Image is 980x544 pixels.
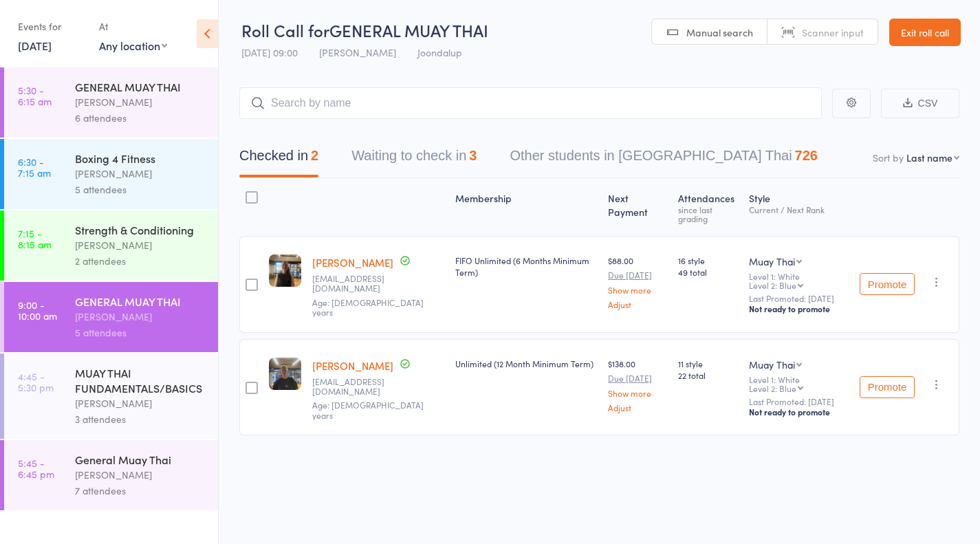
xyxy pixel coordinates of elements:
[4,353,218,439] a: 4:45 -5:30 pmMUAY THAI FUNDAMENTALS/BASICS[PERSON_NAME]3 attendees
[312,255,393,270] a: [PERSON_NAME]
[18,38,52,53] a: [DATE]
[319,45,396,59] span: [PERSON_NAME]
[239,141,318,177] button: Checked in2
[75,411,206,427] div: 3 attendees
[4,67,218,138] a: 5:30 -6:15 amGENERAL MUAY THAI[PERSON_NAME]6 attendees
[608,358,666,412] div: $138.00
[312,274,444,294] small: paige.aitcheson94@gmail.com
[686,25,753,39] span: Manual search
[75,294,206,309] div: GENERAL MUAY THAI
[75,395,206,411] div: [PERSON_NAME]
[75,365,206,395] div: MUAY THAI FUNDAMENTALS/BASICS
[18,299,57,321] time: 9:00 - 10:00 am
[75,309,206,325] div: [PERSON_NAME]
[749,358,795,371] div: Muay Thai
[239,87,822,119] input: Search by name
[269,254,301,287] img: image1736299619.png
[678,358,739,369] span: 11 style
[608,254,666,309] div: $88.00
[678,266,739,278] span: 49 total
[417,45,462,59] span: Joondalup
[18,15,85,38] div: Events for
[4,139,218,209] a: 6:30 -7:15 amBoxing 4 Fitness[PERSON_NAME]5 attendees
[351,141,477,177] button: Waiting to check in3
[18,228,52,250] time: 7:15 - 8:15 am
[75,325,206,340] div: 5 attendees
[873,151,904,164] label: Sort by
[4,210,218,281] a: 7:15 -8:15 amStrength & Conditioning[PERSON_NAME]2 attendees
[469,148,477,163] div: 3
[241,45,298,59] span: [DATE] 09:00
[18,85,52,107] time: 5:30 - 6:15 am
[75,483,206,499] div: 7 attendees
[510,141,818,177] button: Other students in [GEOGRAPHIC_DATA] Thai726
[749,294,849,303] small: Last Promoted: [DATE]
[602,184,672,230] div: Next Payment
[18,371,54,393] time: 4:45 - 5:30 pm
[75,222,206,237] div: Strength & Conditioning
[678,369,739,381] span: 22 total
[455,358,597,369] div: Unlimited (12 Month Minimum Term)
[75,151,206,166] div: Boxing 4 Fitness
[312,399,424,420] span: Age: [DEMOGRAPHIC_DATA] years
[75,166,206,182] div: [PERSON_NAME]
[802,25,864,39] span: Scanner input
[860,376,915,398] button: Promote
[860,273,915,295] button: Promote
[608,300,666,309] a: Adjust
[889,19,961,46] a: Exit roll call
[749,303,849,314] div: Not ready to promote
[749,397,849,406] small: Last Promoted: [DATE]
[4,440,218,510] a: 5:45 -6:45 pmGeneral Muay Thai[PERSON_NAME]7 attendees
[99,38,167,53] div: Any location
[749,406,849,417] div: Not ready to promote
[99,15,167,38] div: At
[75,253,206,269] div: 2 attendees
[749,272,849,290] div: Level 1: White
[311,148,318,163] div: 2
[906,151,952,164] div: Last name
[75,467,206,483] div: [PERSON_NAME]
[608,403,666,412] a: Adjust
[673,184,744,230] div: Atten­dances
[608,373,666,383] small: Due [DATE]
[312,296,424,318] span: Age: [DEMOGRAPHIC_DATA] years
[329,19,488,41] span: GENERAL MUAY THAI
[75,182,206,197] div: 5 attendees
[4,282,218,352] a: 9:00 -10:00 amGENERAL MUAY THAI[PERSON_NAME]5 attendees
[269,358,301,390] img: image1747128974.png
[749,281,796,290] div: Level 2: Blue
[881,89,959,118] button: CSV
[749,254,795,268] div: Muay Thai
[450,184,602,230] div: Membership
[18,156,51,178] time: 6:30 - 7:15 am
[678,205,739,223] div: since last grading
[75,237,206,253] div: [PERSON_NAME]
[75,94,206,110] div: [PERSON_NAME]
[75,79,206,94] div: GENERAL MUAY THAI
[749,205,849,214] div: Current / Next Rank
[18,457,54,479] time: 5:45 - 6:45 pm
[743,184,854,230] div: Style
[749,384,796,393] div: Level 2: Blue
[312,358,393,373] a: [PERSON_NAME]
[608,389,666,398] a: Show more
[678,254,739,266] span: 16 style
[608,285,666,294] a: Show more
[749,375,849,393] div: Level 1: White
[608,270,666,280] small: Due [DATE]
[75,452,206,467] div: General Muay Thai
[75,110,206,126] div: 6 attendees
[241,19,329,41] span: Roll Call for
[455,254,597,278] div: FIFO Unlimited (6 Months Minimum Term)
[795,148,818,163] div: 726
[312,377,444,397] small: tidomac@icloud.com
